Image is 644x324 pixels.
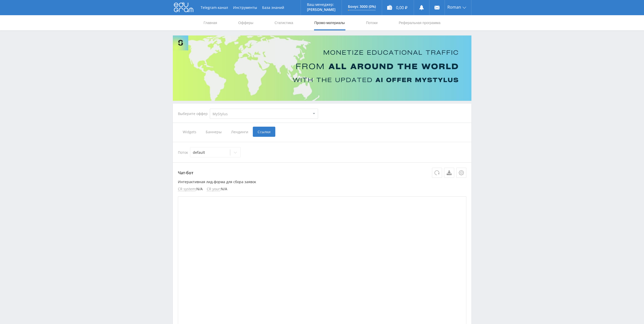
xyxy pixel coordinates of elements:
[444,168,454,178] a: Скачать
[201,127,226,137] span: Баннеры
[398,15,441,30] a: Реферальная программа
[238,15,254,30] a: Офферы
[307,3,336,7] p: Ваш менеджер:
[447,5,461,9] span: Roman
[207,187,227,191] li: : N/A
[456,168,466,178] button: Настройки
[307,8,336,12] p: [PERSON_NAME]
[348,5,376,9] p: Бонус 3000 (0%)
[432,168,442,178] button: Обновить
[173,35,471,101] img: Banner
[178,147,466,157] div: Поток
[314,15,345,30] a: Промо-материалы
[226,127,253,137] span: Лендинги
[178,168,466,178] p: Чат-бот
[178,112,210,116] div: Выберите оффер
[178,180,466,184] p: Интерактивная лид-форма для сбора заявок
[274,15,294,30] a: Статистика
[178,187,203,191] li: : N/A
[203,15,218,30] a: Главная
[178,187,195,191] span: CR system
[207,187,220,191] span: CR your
[365,15,378,30] a: Потоки
[178,127,201,137] span: Widgets
[253,127,275,137] span: Ссылки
